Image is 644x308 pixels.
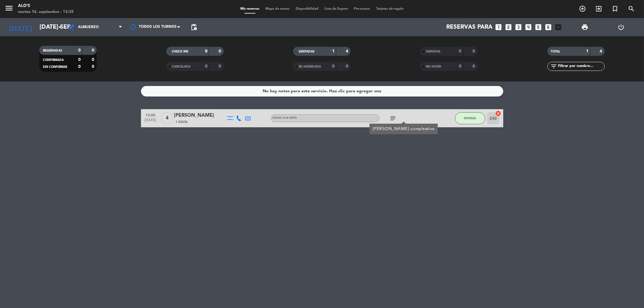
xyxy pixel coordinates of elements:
span: Tarjetas de regalo [373,7,407,11]
span: SALON | A LA CARTA [273,117,297,119]
i: [DATE] [5,21,37,34]
span: CANCELADA [172,65,191,68]
i: menu [5,4,14,13]
i: looks_4 [525,23,533,31]
i: looks_two [505,23,513,31]
strong: 0 [332,64,335,68]
strong: 0 [92,48,95,52]
strong: 0 [219,64,222,68]
strong: 0 [205,64,207,68]
span: SENTADA [464,116,476,120]
i: exit_to_app [595,5,602,12]
span: Mis reservas [237,7,262,11]
span: SERVIDAS [426,50,441,53]
strong: 1 [332,49,335,53]
span: Reservas para [447,24,493,31]
div: LOG OUT [603,18,639,36]
div: Alo's [18,3,74,9]
span: TOTAL [551,50,560,53]
strong: 0 [219,49,222,53]
strong: 4 [346,49,349,53]
i: add_box [555,23,562,31]
span: Pre-acceso [351,7,373,11]
strong: 0 [92,65,95,69]
i: add_circle_outline [579,5,586,12]
div: [PERSON_NAME] cumpleaños [373,126,434,132]
strong: 0 [78,65,81,69]
span: 4 [161,112,173,124]
i: looks_one [495,23,503,31]
div: [PERSON_NAME] [174,112,226,119]
strong: 4 [600,49,603,53]
strong: 0 [205,49,207,53]
span: SIN CONFIRMAR [43,65,67,68]
span: 1 Visita [176,120,188,125]
span: CONFIRMADA [43,59,64,62]
span: SENTADAS [299,50,315,53]
div: No hay notas para este servicio. Haz clic para agregar una [263,88,381,95]
i: looks_5 [535,23,543,31]
span: 13:00 [143,111,158,118]
span: pending_actions [190,24,197,31]
strong: 1 [586,49,588,53]
strong: 0 [78,48,81,52]
span: NO SHOW [426,65,441,68]
strong: 0 [459,49,461,53]
strong: 0 [78,58,81,62]
i: arrow_drop_down [56,24,63,31]
i: turned_in_not [611,5,619,12]
i: looks_6 [545,23,553,31]
i: cancel [495,110,501,116]
input: Filtrar por nombre... [558,63,604,70]
span: CHECK INS [172,50,188,53]
span: Lista de Espera [321,7,351,11]
button: SENTADA [455,112,485,124]
i: looks_3 [515,23,523,31]
span: RESERVADAS [43,49,62,52]
span: Disponibilidad [293,7,321,11]
strong: 0 [473,64,476,68]
span: print [581,24,588,31]
i: filter_list [550,63,558,70]
span: [DATE] [143,118,158,125]
span: Mapa de mesas [262,7,293,11]
strong: 0 [459,64,461,68]
button: menu [5,4,14,15]
i: power_settings_new [618,24,625,31]
strong: 0 [92,58,95,62]
span: RE AGENDADA [299,65,321,68]
i: search [628,5,635,12]
div: martes 16. septiembre - 13:35 [18,9,74,15]
i: subject [389,115,397,122]
strong: 0 [346,64,349,68]
strong: 0 [473,49,476,53]
span: Almuerzo [78,25,99,29]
